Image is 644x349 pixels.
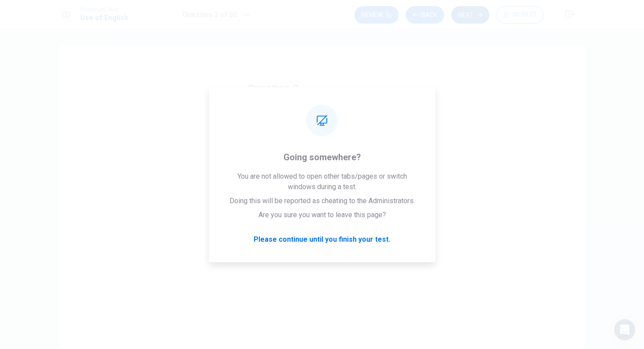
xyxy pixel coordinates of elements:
button: 00:09:37 [496,6,544,24]
span: Placement Test [80,7,128,13]
button: Asold [248,130,396,152]
button: Dsell [248,217,396,239]
button: Csells [248,188,396,210]
span: sells [269,194,284,204]
span: selling [269,165,290,176]
button: Back [406,6,444,24]
h4: Question 3 [248,81,396,95]
span: 00:09:37 [513,11,536,18]
span: He ____ his car [DATE]. [248,106,396,116]
div: D [251,221,265,235]
h1: Question 3 of 30 [182,10,237,20]
h1: Use of English [80,13,128,23]
div: A [251,134,265,148]
div: Open Intercom Messenger [614,319,635,340]
div: B [251,163,265,177]
span: sold [269,136,283,147]
button: Bselling [248,159,396,181]
button: Next [451,6,489,24]
div: C [251,192,265,206]
span: sell [269,223,280,233]
button: Review [354,6,399,24]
